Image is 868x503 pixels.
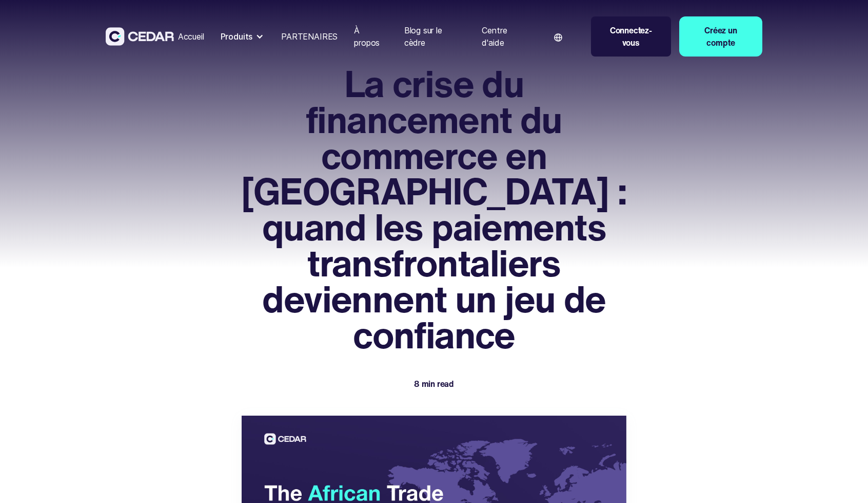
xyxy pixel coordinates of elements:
a: À propos [350,19,391,54]
h1: La crise du financement du commerce en [GEOGRAPHIC_DATA] : quand les paiements transfrontaliers d... [241,66,627,353]
div: 8 min read [414,378,454,390]
div: Blog sur le cèdre [404,24,466,49]
a: Blog sur le cèdre [400,19,470,54]
div: Centre d'aide [482,24,531,49]
div: Produits [221,30,253,43]
a: Créez un compte [679,16,762,57]
img: world icon [554,33,562,42]
div: Accueil [178,30,204,43]
div: Connectez-vous [601,24,661,49]
a: Centre d'aide [478,19,535,54]
a: Connectez-vous [591,16,671,57]
a: PARTENAIRES [277,25,342,48]
a: Accueil [174,25,208,48]
div: Produits [216,26,269,47]
div: PARTENAIRES [281,30,338,43]
div: À propos [354,24,387,49]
